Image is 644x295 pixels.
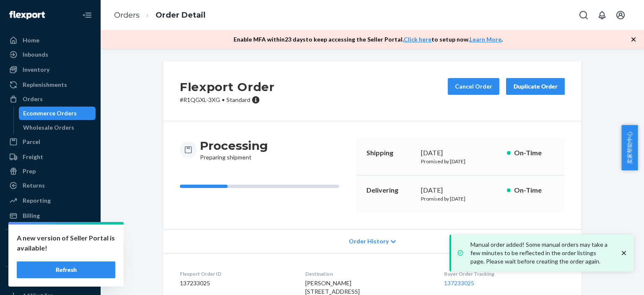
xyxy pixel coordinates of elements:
a: Parcel [5,135,96,149]
a: 137233025 [444,279,474,287]
button: 卖家帮助中心 [621,125,638,170]
a: Add Integration [5,253,96,263]
p: Delivering [366,185,414,195]
div: [DATE] [421,185,500,195]
a: Freight [5,150,96,164]
p: Manual order added! Some manual orders may take a few minutes to be reflected in the order listin... [470,240,611,266]
button: Refresh [17,261,115,278]
dt: Flexport Order ID [180,270,292,277]
a: Orders [5,92,96,106]
span: Order History [349,237,389,245]
a: Billing [5,209,96,222]
button: Close Navigation [79,7,96,23]
p: Enable MFA within 23 days to keep accessing the Seller Portal. to setup now. . [234,35,503,44]
div: Home [23,36,39,44]
dt: Destination [305,270,430,277]
div: Ecommerce Orders [23,109,77,117]
div: Wholesale Orders [23,123,74,132]
div: Prep [23,167,36,175]
dt: Buyer Order Tracking [444,270,565,277]
p: Promised by [DATE] [421,195,500,202]
a: Order Detail [156,10,205,20]
div: Duplicate Order [513,82,558,91]
p: Promised by [DATE] [421,158,500,165]
h2: Flexport Order [180,78,275,96]
button: Duplicate Order [506,78,565,95]
h3: Processing [200,138,268,153]
p: Shipping [366,148,414,158]
div: Parcel [23,138,40,146]
dd: 137233025 [180,279,292,287]
a: Returns [5,179,96,192]
a: Home [5,34,96,47]
div: [DATE] [421,148,500,158]
ol: breadcrumbs [107,3,212,28]
span: [PERSON_NAME] [STREET_ADDRESS] [305,279,360,295]
a: Reporting [5,194,96,207]
img: Flexport logo [9,11,45,19]
div: Replenishments [23,81,67,89]
div: Returns [23,181,45,190]
button: Open notifications [594,7,610,23]
a: Orders [114,10,140,20]
div: Preparing shipment [200,138,268,162]
button: Open account menu [612,7,629,23]
div: Reporting [23,196,51,205]
p: # R1QGXL-3XG [180,96,275,104]
p: On-Time [514,148,555,158]
svg: close toast [620,249,628,257]
div: Billing [23,211,40,220]
button: Integrations [5,236,96,250]
span: • [222,96,225,103]
a: Inbounds [5,48,96,61]
span: Standard [226,96,250,103]
p: A new version of Seller Portal is available! [17,233,115,253]
a: Prep [5,164,96,178]
button: Cancel Order [448,78,499,95]
a: Inventory [5,63,96,76]
a: Wholesale Orders [19,121,96,134]
div: Inventory [23,65,49,74]
a: Click here [404,36,431,43]
div: Freight [23,153,43,161]
p: On-Time [514,185,555,195]
a: Ecommerce Orders [19,107,96,120]
div: Orders [23,95,43,103]
a: Replenishments [5,78,96,91]
button: Fast Tags [5,274,96,287]
div: Inbounds [23,50,48,59]
a: Learn More [470,36,501,43]
button: Open Search Box [575,7,592,23]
